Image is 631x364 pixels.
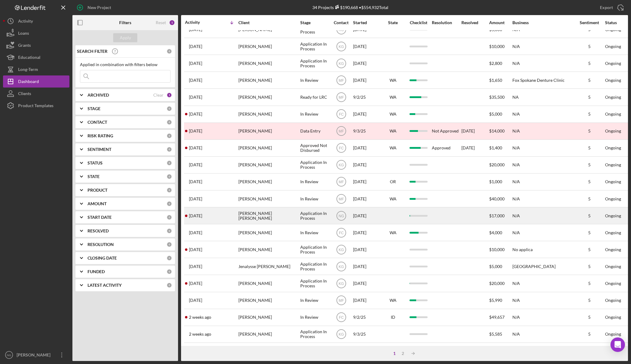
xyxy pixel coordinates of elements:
[80,62,170,67] div: Applied in combination with filters below
[167,133,172,139] div: 0
[189,264,202,269] time: 2025-09-05 15:52
[353,20,380,25] div: Started
[605,196,621,201] div: Ongoing
[512,275,573,291] div: N/A
[300,174,329,190] div: In Review
[238,241,299,257] div: [PERSON_NAME]
[238,309,299,325] div: [PERSON_NAME]
[18,27,29,41] div: Loans
[489,94,505,100] span: $35,500
[432,129,459,133] div: Not Approved
[238,20,299,25] div: Client
[3,88,69,100] a: Clients
[489,331,502,337] span: $5,585
[300,55,329,71] div: Application In Process
[169,20,175,26] div: 1
[3,349,69,361] button: NG[PERSON_NAME]
[610,337,625,352] div: Open Intercom Messenger
[77,49,107,54] b: SEARCH FILTER
[489,281,505,286] span: $20,000
[381,196,405,201] div: WA
[339,163,344,167] text: KG
[189,230,202,235] time: 2025-09-05 20:25
[489,298,502,303] span: $5,990
[238,275,299,291] div: [PERSON_NAME]
[574,61,604,66] div: 5
[238,292,299,308] div: [PERSON_NAME]
[238,258,299,274] div: Jenalysse [PERSON_NAME]
[461,140,489,156] div: [DATE]
[605,298,621,303] div: Ongoing
[605,112,621,117] div: Ongoing
[353,309,380,325] div: 9/2/25
[512,241,573,257] div: No applica
[574,230,604,235] div: 5
[339,61,344,65] text: KG
[339,78,344,82] text: MF
[605,162,621,167] div: Ongoing
[189,315,211,320] time: 2025-09-03 23:42
[88,133,113,138] b: RISK RATING
[489,315,505,320] span: $49,657
[7,353,11,357] text: NG
[574,332,604,337] div: 5
[594,2,628,14] button: Export
[72,2,117,14] button: New Project
[167,120,172,125] div: 0
[512,191,573,207] div: N/A
[353,55,380,71] div: [DATE]
[574,213,604,218] div: 5
[339,315,344,320] text: FC
[353,106,380,122] div: [DATE]
[88,174,100,179] b: STATE
[353,123,380,139] div: 9/3/25
[512,55,573,71] div: N/A
[189,247,202,252] time: 2025-09-05 18:12
[574,112,604,117] div: 5
[300,258,329,274] div: Application In Process
[238,208,299,224] div: [PERSON_NAME] [PERSON_NAME]
[353,191,380,207] div: [DATE]
[3,75,69,88] a: Dashboard
[167,160,172,166] div: 0
[189,129,202,133] time: 2025-09-10 00:35
[574,179,604,184] div: 5
[381,20,405,25] div: State
[406,20,431,25] div: Checklist
[489,140,512,156] div: $1,400
[238,38,299,54] div: [PERSON_NAME]
[88,215,112,220] b: START DATE
[339,332,344,337] text: KG
[353,89,380,105] div: 9/2/25
[381,315,405,320] div: ID
[300,20,329,25] div: Stage
[512,309,573,325] div: N/A
[189,44,202,49] time: 2025-09-12 02:08
[18,88,31,101] div: Clients
[512,157,573,173] div: N/A
[574,95,604,100] div: 5
[238,72,299,88] div: [PERSON_NAME]
[3,51,69,63] a: Educational
[605,264,621,269] div: Ongoing
[339,265,344,269] text: KG
[574,281,604,286] div: 5
[353,241,380,257] div: [DATE]
[189,281,202,286] time: 2025-09-05 03:01
[167,49,172,54] div: 0
[238,191,299,207] div: [PERSON_NAME]
[489,123,512,139] div: $14,000
[489,27,502,32] span: $5,000
[339,214,344,218] text: NG
[339,180,344,184] text: MF
[88,106,100,111] b: STAGE
[512,20,573,25] div: Business
[167,147,172,152] div: 0
[189,112,202,117] time: 2025-09-10 01:35
[339,231,344,235] text: FC
[605,281,621,286] div: Ongoing
[3,39,69,51] a: Grants
[238,174,299,190] div: [PERSON_NAME]
[189,179,202,184] time: 2025-09-07 02:02
[238,89,299,105] div: [PERSON_NAME]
